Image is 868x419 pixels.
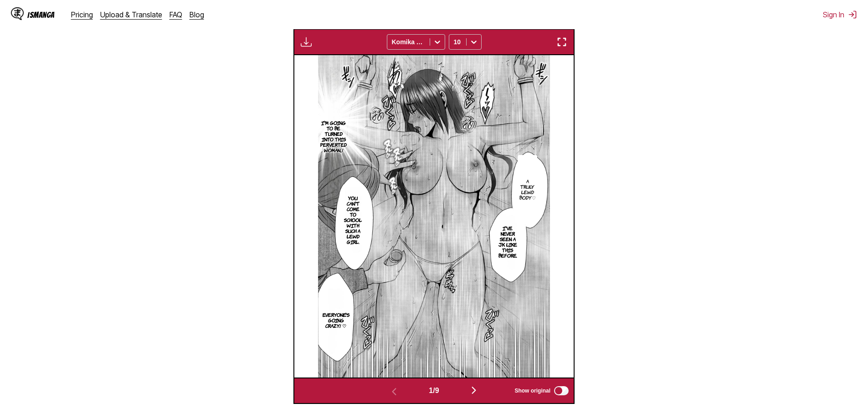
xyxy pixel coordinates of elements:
p: I'm going to be turned into this perverted woman...! [318,118,349,155]
a: FAQ [169,10,182,19]
p: A truly lewd body♡ [518,176,538,202]
img: Sign out [848,10,857,19]
a: Blog [190,10,204,19]
a: IsManga LogoIsManga [11,7,71,22]
img: Previous page [389,386,400,397]
img: Manga Panel [318,55,550,378]
a: Upload & Translate [100,10,162,19]
p: I've never seen a JK like this before. [497,223,519,260]
p: You can't come to school with such a lewd girl. [342,193,364,246]
input: Show original [554,386,569,395]
p: Everyone's going crazy! ♡ [321,310,351,330]
span: Show original [514,388,550,394]
img: Enter fullscreen [556,36,567,47]
img: IsManga Logo [11,7,24,20]
img: Download translated images [301,36,312,47]
a: Pricing [71,10,93,19]
div: IsManga [27,10,55,19]
button: Sign In [823,10,857,19]
span: 1 / 9 [429,387,439,395]
img: Next page [468,385,479,396]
